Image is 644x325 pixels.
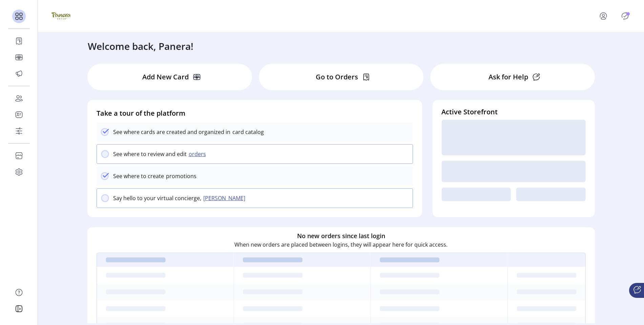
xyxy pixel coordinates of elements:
img: logo [51,6,70,25]
button: [PERSON_NAME] [201,194,249,202]
p: promotions [164,172,196,180]
p: Add New Card [142,72,189,82]
p: See where cards are created and organized in [113,128,230,136]
h4: Take a tour of the platform [97,108,413,118]
h3: Welcome back, Panera! [88,39,193,53]
p: card catalog [230,128,264,136]
p: Go to Orders [316,72,358,82]
p: See where to create [113,172,164,180]
button: Publisher Panel [620,11,630,21]
h4: Active Storefront [441,107,585,117]
button: orders [187,150,210,158]
p: Say hello to your virtual concierge, [113,194,201,202]
p: When new orders are placed between logins, they will appear here for quick access. [234,241,448,249]
h6: No new orders since last login [297,231,385,241]
p: See where to review and edit [113,150,187,158]
p: Ask for Help [489,72,528,82]
button: menu [590,8,620,24]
